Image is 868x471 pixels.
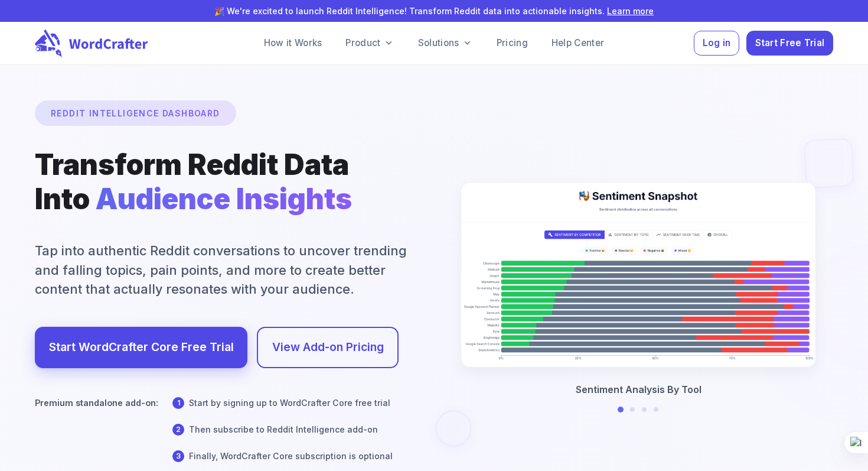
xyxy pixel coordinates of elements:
button: Log in [694,31,739,56]
a: Help Center [542,31,614,55]
a: How it Works [254,31,332,55]
span: Log in [703,35,731,51]
p: Sentiment Analysis By Tool [576,382,701,397]
a: View Add-on Pricing [257,327,399,368]
img: Sentiment Analysis By Tool [461,183,815,367]
a: Solutions [409,31,482,55]
p: 🎉 We're excited to launch Reddit Intelligence! Transform Reddit data into actionable insights. [19,5,849,17]
a: Start WordCrafter Core Free Trial [35,327,247,368]
a: Learn more [607,6,654,16]
a: View Add-on Pricing [272,337,384,358]
a: Product [336,31,403,55]
span: Start Free Trial [755,35,825,51]
a: Start WordCrafter Core Free Trial [49,337,234,358]
a: Pricing [487,31,537,55]
button: Start Free Trial [746,31,833,56]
